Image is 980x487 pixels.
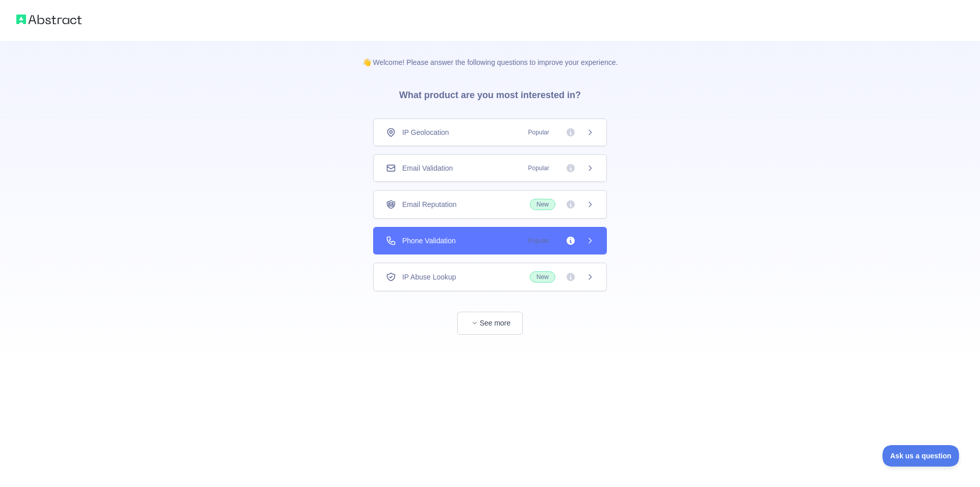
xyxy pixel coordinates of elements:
[457,312,523,335] button: See more
[402,272,456,282] span: IP Abuse Lookup
[383,67,597,119] h3: What product are you most interested in?
[522,163,555,173] span: Popular
[530,271,555,283] span: New
[530,199,555,210] span: New
[883,445,960,467] iframe: Toggle Customer Support
[402,163,453,173] span: Email Validation
[402,199,457,210] span: Email Reputation
[402,236,456,246] span: Phone Validation
[16,12,82,27] img: Abstract logo
[522,236,555,246] span: Popular
[402,127,449,137] span: IP Geolocation
[346,41,634,67] p: 👋 Welcome! Please answer the following questions to improve your experience.
[522,127,555,137] span: Popular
